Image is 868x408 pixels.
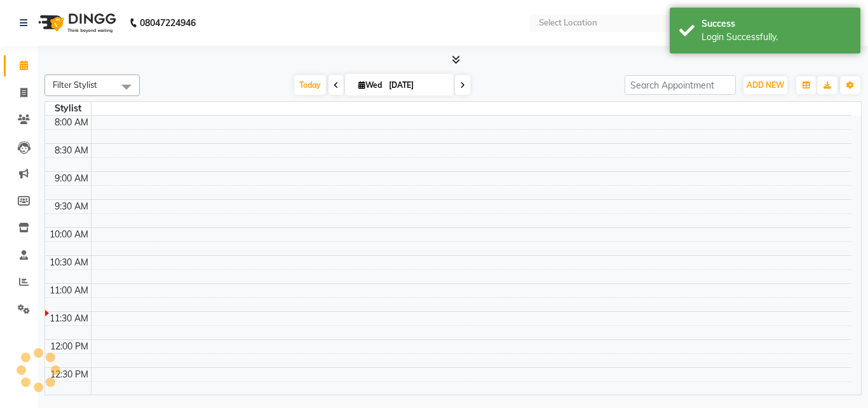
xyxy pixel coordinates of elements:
span: Wed [355,80,385,90]
div: Select Location [539,17,597,29]
span: Today [294,75,326,95]
div: 11:30 AM [47,312,91,325]
span: Filter Stylist [53,80,97,90]
div: 11:00 AM [47,284,91,297]
input: Search Appointment [625,75,736,95]
img: logo [32,5,119,41]
button: ADD NEW [743,76,787,94]
div: 12:30 PM [48,368,91,381]
div: 12:00 PM [48,340,91,353]
div: 9:00 AM [52,172,91,185]
div: Login Successfully. [702,31,851,44]
div: 9:30 AM [52,200,91,213]
div: 10:30 AM [47,256,91,269]
div: 8:00 AM [52,116,91,129]
span: ADD NEW [747,80,784,90]
input: 2025-09-03 [385,76,449,95]
div: 10:00 AM [47,228,91,241]
div: 8:30 AM [52,144,91,157]
div: Stylist [45,102,91,115]
b: 08047224946 [140,5,196,41]
div: Success [702,17,851,31]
